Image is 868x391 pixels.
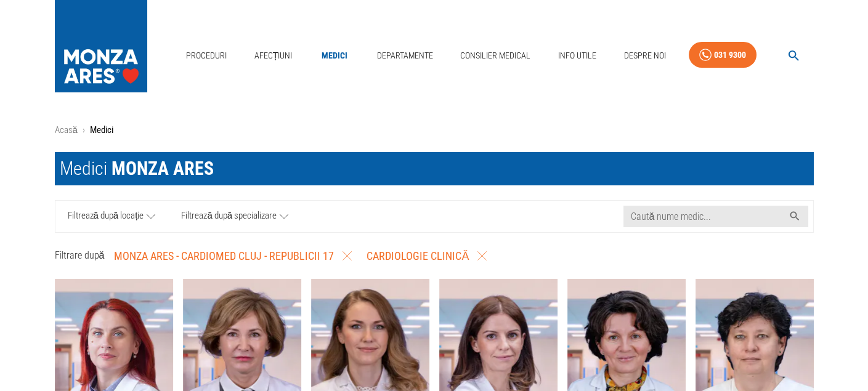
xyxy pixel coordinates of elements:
[181,209,277,224] span: Filtrează după specializare
[362,243,492,270] button: Cardiologie clinică
[315,43,354,68] a: Medici
[83,123,85,137] li: ›
[249,43,298,68] a: Afecțiuni
[689,42,756,68] a: 031 9300
[181,43,232,68] a: Proceduri
[55,123,814,137] nav: breadcrumb
[55,201,169,232] a: Filtrează după locație
[372,43,438,68] a: Departamente
[109,243,357,270] button: MONZA ARES - Cardiomed Cluj - Republicii 17
[455,43,535,68] a: Consilier Medical
[90,123,113,137] p: Medici
[55,124,78,135] a: Acasă
[55,248,105,263] p: Filtrare după
[60,157,214,180] div: Medici
[168,201,301,232] a: Filtrează după specializare
[553,43,601,68] a: Info Utile
[619,43,671,68] a: Despre Noi
[112,158,214,179] span: MONZA ARES
[714,47,746,63] div: 031 9300
[68,209,144,224] span: Filtrează după locație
